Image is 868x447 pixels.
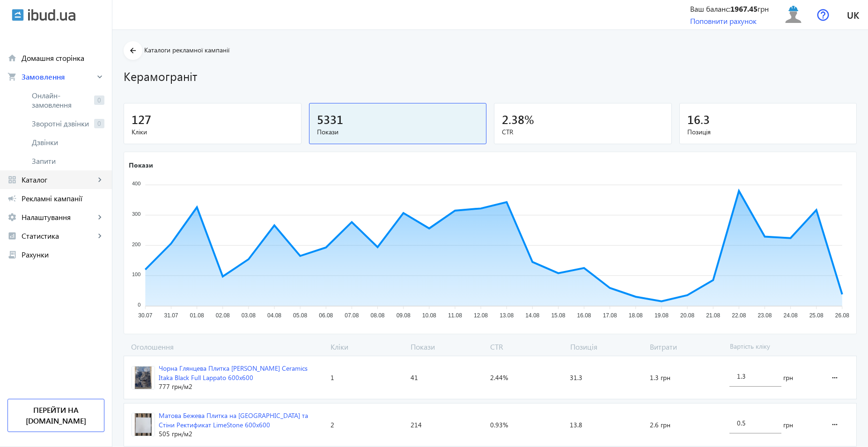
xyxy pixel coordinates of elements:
[22,250,104,259] span: Рахунки
[566,342,647,352] span: Позиція
[603,313,617,319] tspan: 17.08
[138,313,152,319] tspan: 30.07
[835,313,849,319] tspan: 26.08
[22,72,95,81] span: Замовлення
[847,9,859,21] span: uk
[7,213,17,222] mat-icon: settings
[317,127,479,137] span: Покази
[22,194,104,203] span: Рекламні кампанії
[490,420,508,430] span: 0.93%
[95,175,104,184] mat-icon: keyboard_arrow_right
[129,161,153,169] text: Покази
[7,53,17,63] mat-icon: home
[397,313,411,319] tspan: 09.08
[159,411,323,429] div: Матова Бежева Плитка на [GEOGRAPHIC_DATA] та Стіни Ректификат LimeStone 600х600
[687,111,710,127] span: 16.3
[94,95,104,105] span: 0
[132,127,294,137] span: Кліки
[32,138,104,147] span: Дзвінки
[267,313,281,319] tspan: 04.08
[95,231,104,241] mat-icon: keyboard_arrow_right
[706,313,720,319] tspan: 21.08
[726,342,821,352] span: Вартість кліку
[127,45,139,57] mat-icon: arrow_back
[783,420,793,430] span: грн
[331,420,334,430] span: 2
[94,119,104,128] span: 0
[784,313,798,319] tspan: 24.08
[7,72,17,81] mat-icon: shopping_cart
[650,373,670,382] span: 1.3 грн
[783,4,804,25] img: user.svg
[758,313,772,319] tspan: 23.08
[138,302,140,308] tspan: 0
[829,413,840,436] mat-icon: more_horiz
[319,313,333,319] tspan: 06.08
[32,119,90,128] span: Зворотні дзвінки
[500,313,514,319] tspan: 13.08
[490,373,508,382] span: 2.44%
[159,364,323,382] div: Чорна Глянцева Плитка [PERSON_NAME] Ceramics Itaka Black Full Lappato 600х600
[95,213,104,222] mat-icon: keyboard_arrow_right
[317,111,343,127] span: 5331
[817,9,829,21] img: help.svg
[132,413,154,436] img: 12494684409d4b1bd88466533518662-e564628ff5.jpg
[7,175,17,184] mat-icon: grid_view
[132,272,140,278] tspan: 100
[293,313,307,319] tspan: 05.08
[132,211,140,217] tspan: 300
[132,181,140,187] tspan: 400
[164,313,178,319] tspan: 31.07
[486,342,566,352] span: CTR
[159,382,323,391] div: 777 грн /м2
[159,429,323,439] div: 505 грн /м2
[809,313,824,319] tspan: 25.08
[242,313,256,319] tspan: 03.08
[680,313,694,319] tspan: 20.08
[132,366,154,389] img: 2534368440691603d50516224331908-f04db526d9.jpg
[422,313,436,319] tspan: 10.08
[132,111,151,127] span: 127
[732,313,746,319] tspan: 22.08
[190,313,204,319] tspan: 01.08
[7,231,17,241] mat-icon: analytics
[687,127,849,137] span: Позиція
[331,373,334,382] span: 1
[124,68,857,84] h1: Керамограніт
[551,313,565,319] tspan: 15.08
[411,373,418,382] span: 41
[12,9,24,21] img: ibud.svg
[448,313,462,319] tspan: 11.08
[22,53,104,63] span: Домашня сторінка
[646,342,726,352] span: Витрати
[7,194,17,203] mat-icon: campaign
[22,213,95,222] span: Налаштування
[7,399,104,432] a: Перейти на [DOMAIN_NAME]
[524,111,534,127] span: %
[650,420,670,430] span: 2.6 грн
[407,342,487,352] span: Покази
[22,175,95,184] span: Каталог
[655,313,669,319] tspan: 19.08
[474,313,488,319] tspan: 12.08
[7,250,17,259] mat-icon: receipt_long
[570,373,582,382] span: 31.3
[32,156,104,166] span: Запити
[502,127,664,137] span: CTR
[411,420,422,430] span: 214
[629,313,643,319] tspan: 18.08
[32,91,90,110] span: Онлайн-замовлення
[577,313,591,319] tspan: 16.08
[690,4,769,14] div: Ваш баланс: грн
[690,16,757,26] a: Поповнити рахунок
[345,313,359,319] tspan: 07.08
[144,45,229,54] span: Каталоги рекламної кампанії
[28,9,75,21] img: ibud_text.svg
[132,242,140,247] tspan: 200
[95,72,104,81] mat-icon: keyboard_arrow_right
[370,313,384,319] tspan: 08.08
[570,420,582,430] span: 13.8
[216,313,230,319] tspan: 02.08
[829,366,840,389] mat-icon: more_horiz
[525,313,539,319] tspan: 14.08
